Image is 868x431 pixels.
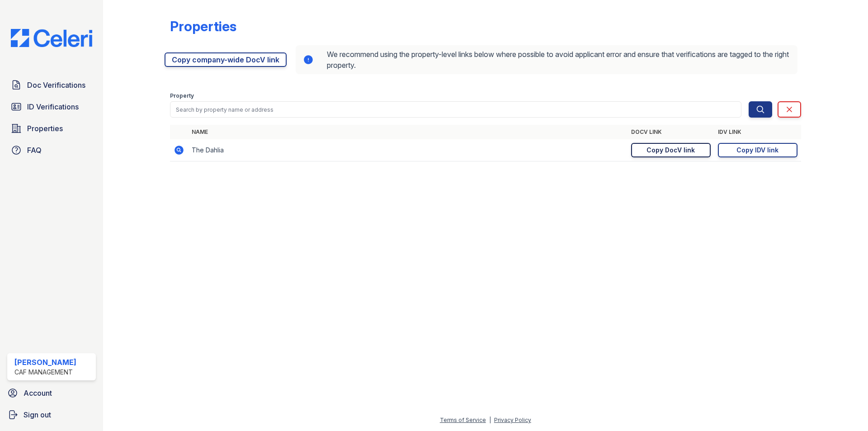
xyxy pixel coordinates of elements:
td: The Dahlia [188,139,627,161]
a: Doc Verifications [7,76,96,94]
th: Name [188,125,627,139]
div: | [489,417,491,423]
a: Copy company-wide DocV link [165,52,287,67]
div: Copy DocV link [646,146,695,155]
span: Account [24,388,52,398]
a: Copy DocV link [631,143,711,157]
div: Copy IDV link [736,146,778,155]
a: Copy IDV link [718,143,797,157]
img: CE_Logo_Blue-a8612792a0a2168367f1c8372b55b34899dd931a85d93a1a3d3e32e68fde9ad4.png [4,29,99,47]
div: Properties [170,18,236,34]
a: Sign out [4,406,99,424]
div: We recommend using the property-level links below where possible to avoid applicant error and ens... [296,45,797,74]
input: Search by property name or address [170,101,741,118]
span: ID Verifications [27,101,79,112]
a: ID Verifications [7,98,96,116]
span: Properties [27,123,63,134]
span: Doc Verifications [27,80,85,90]
a: Privacy Policy [494,417,531,423]
label: Property [170,92,194,99]
a: Terms of Service [440,417,486,423]
a: Properties [7,119,96,137]
div: CAF Management [14,368,76,377]
a: Account [4,384,99,402]
a: FAQ [7,141,96,159]
th: IDV Link [714,125,801,139]
span: Sign out [24,409,51,420]
div: [PERSON_NAME] [14,357,76,368]
th: DocV Link [627,125,714,139]
span: FAQ [27,145,42,156]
